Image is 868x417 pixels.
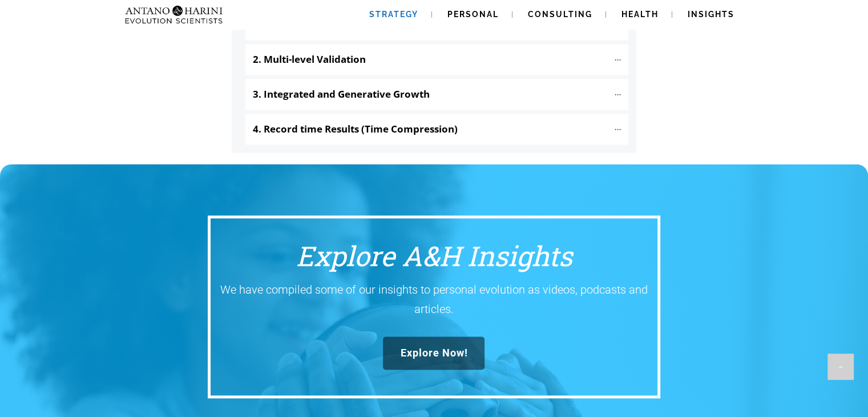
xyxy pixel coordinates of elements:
[219,238,649,274] h3: Explore A&H Insights
[253,122,458,135] b: 4. Record time Results (Time Compression)
[528,10,592,19] span: Consulting
[383,336,485,370] a: Explore Now!
[220,280,648,319] p: We have compiled some of our insights to personal evolution as videos, podcasts and articles.
[400,347,467,359] span: Explore Now!
[369,10,418,19] span: Strategy
[621,10,659,19] span: Health
[253,87,430,101] b: 3. Integrated and Generative Growth
[253,53,366,66] b: 2. Multi-level Validation
[688,10,734,19] span: Insights
[447,10,499,19] span: Personal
